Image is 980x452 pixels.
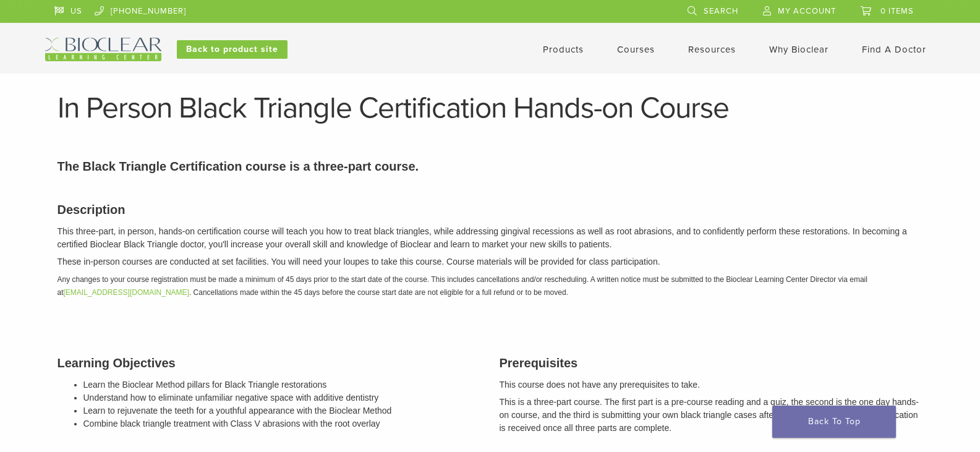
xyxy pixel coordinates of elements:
h3: Prerequisites [500,354,923,372]
a: [EMAIL_ADDRESS][DOMAIN_NAME] [64,288,189,297]
a: Why Bioclear [769,44,829,55]
a: Courses [617,44,655,55]
p: This three-part, in person, hands-on certification course will teach you how to treat black trian... [58,225,923,251]
em: Any changes to your course registration must be made a minimum of 45 days prior to the start date... [58,275,867,297]
p: These in-person courses are conducted at set facilities. You will need your loupes to take this c... [58,255,923,268]
a: Find A Doctor [862,44,926,55]
p: This is a three-part course. The first part is a pre-course reading and a quiz, the second is the... [500,396,923,435]
h3: Learning Objectives [58,354,481,372]
li: Learn to rejuvenate the teeth for a youthful appearance with the Bioclear Method [83,404,481,417]
a: Resources [688,44,736,55]
li: Learn the Bioclear Method pillars for Black Triangle restorations [83,378,481,391]
h3: Description [58,200,923,219]
a: Back To Top [772,406,896,438]
h1: In Person Black Triangle Certification Hands-on Course [58,93,923,123]
p: The Black Triangle Certification course is a three-part course. [58,157,923,176]
a: Back to product site [177,40,288,59]
a: Products [543,44,584,55]
span: My Account [778,6,836,16]
img: Bioclear [45,38,161,61]
p: This course does not have any prerequisites to take. [500,378,923,391]
li: Combine black triangle treatment with Class V abrasions with the root overlay [83,417,481,430]
span: Search [704,6,738,16]
li: Understand how to eliminate unfamiliar negative space with additive dentistry [83,391,481,404]
span: 0 items [880,6,914,16]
